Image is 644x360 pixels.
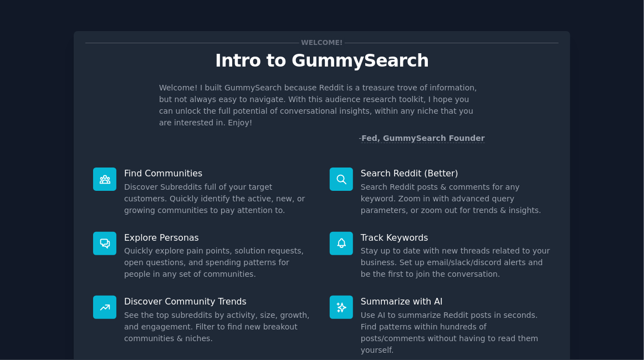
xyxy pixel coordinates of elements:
dd: Stay up to date with new threads related to your business. Set up email/slack/discord alerts and ... [361,245,551,280]
div: - [359,133,485,144]
span: Welcome! [299,37,345,49]
dd: Use AI to summarize Reddit posts in seconds. Find patterns within hundreds of posts/comments with... [361,310,551,356]
dd: See the top subreddits by activity, size, growth, and engagement. Filter to find new breakout com... [124,310,314,344]
a: Fed, GummySearch Founder [361,134,485,143]
p: Search Reddit (Better) [361,168,551,179]
dd: Quickly explore pain points, solution requests, open questions, and spending patterns for people ... [124,245,314,280]
dd: Discover Subreddits full of your target customers. Quickly identify the active, new, or growing c... [124,181,314,216]
p: Summarize with AI [361,296,551,307]
p: Intro to GummySearch [85,51,559,70]
p: Welcome! I built GummySearch because Reddit is a treasure trove of information, but not always ea... [159,82,485,129]
p: Discover Community Trends [124,296,314,307]
dd: Search Reddit posts & comments for any keyword. Zoom in with advanced query parameters, or zoom o... [361,181,551,216]
p: Find Communities [124,168,314,179]
p: Explore Personas [124,232,314,244]
p: Track Keywords [361,232,551,244]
